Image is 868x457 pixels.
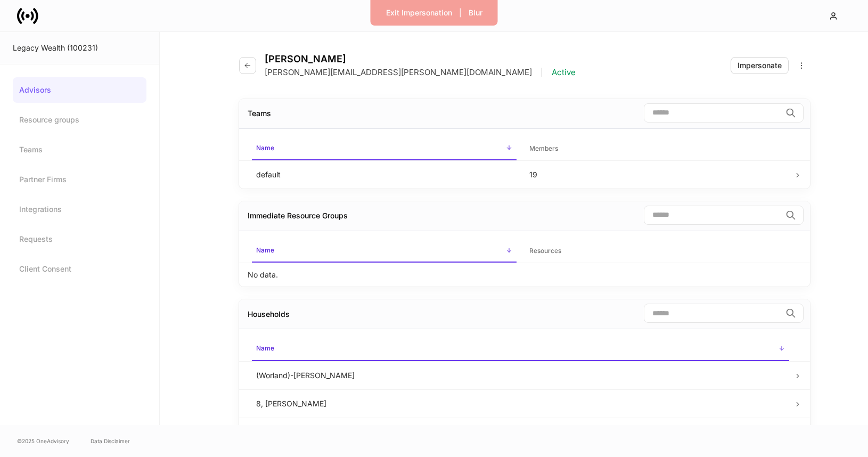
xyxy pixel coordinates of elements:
td: 8, [PERSON_NAME] [248,389,793,418]
button: Impersonate [731,57,789,74]
div: Teams [248,108,271,119]
div: Blur [469,7,482,18]
a: Teams [13,137,146,162]
td: ?, Rich [248,418,793,446]
h6: Name [256,343,274,353]
button: Blur [462,4,489,21]
td: (Worland)-[PERSON_NAME] [248,361,793,389]
a: Partner Firms [13,167,146,192]
a: Resource groups [13,107,146,133]
h6: Members [529,143,558,153]
td: default [248,160,521,189]
span: Resources [525,240,790,262]
a: Advisors [13,77,146,103]
span: Name [252,137,517,160]
h6: Resources [529,246,561,256]
div: Exit Impersonation [386,7,452,18]
h4: [PERSON_NAME] [265,53,576,65]
p: No data. [248,270,278,280]
div: Impersonate [738,60,782,71]
h6: Name [256,143,274,153]
button: Exit Impersonation [379,4,459,21]
a: Client Consent [13,256,146,282]
span: © 2025 OneAdvisory [17,437,69,445]
span: Members [525,138,790,160]
div: Immediate Resource Groups [248,210,348,221]
a: Data Disclaimer [91,437,130,445]
a: Integrations [13,197,146,222]
div: Legacy Wealth (100231) [13,43,146,53]
td: 19 [521,160,794,189]
span: Name [252,240,517,263]
span: Name [252,338,789,361]
div: Households [248,309,290,320]
a: Requests [13,226,146,252]
p: | [541,67,543,78]
h6: Name [256,245,274,255]
p: [PERSON_NAME][EMAIL_ADDRESS][PERSON_NAME][DOMAIN_NAME] [265,67,532,78]
p: Active [552,67,576,78]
